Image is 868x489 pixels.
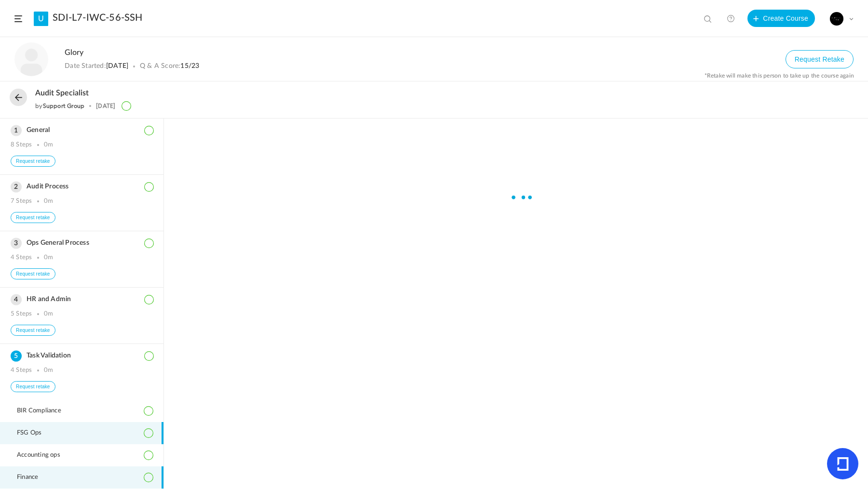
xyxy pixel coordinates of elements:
h3: Audit Process [11,183,153,191]
span: BIR Compliance [17,407,73,415]
div: 7 Steps [11,198,32,205]
span: FSG Ops [17,429,54,437]
button: Request retake [11,156,55,167]
span: Audit Specialist [35,89,89,98]
span: [DATE] [106,63,128,69]
div: [DATE] [96,103,115,109]
a: U [34,12,48,26]
div: 0m [44,198,53,205]
span: *Retake will make this person to take up the course again [705,72,854,79]
span: Q & A Score: [140,63,180,69]
button: Request retake [11,381,55,392]
a: Support Group [43,102,85,109]
button: Create Course [747,10,815,27]
div: by [35,103,84,109]
a: SDI-L7-IWC-56-SSH [53,12,142,24]
div: 0m [44,310,53,318]
button: Request retake [11,268,55,279]
div: 4 Steps [11,254,32,262]
div: 0m [44,254,53,262]
div: 4 Steps [11,367,32,374]
h3: HR and Admin [11,295,153,304]
img: background.jpg [830,12,843,26]
h2: Glory [65,48,701,57]
button: Request retake [11,325,55,336]
img: user-image.png [14,42,48,76]
div: 5 Steps [11,310,32,318]
span: Date Started [65,63,104,69]
span: Finance [17,474,50,481]
div: 8 Steps [11,141,32,149]
div: 0m [44,141,53,149]
button: Request retake [11,212,55,223]
div: : [65,62,199,70]
h3: General [11,126,153,134]
h3: Ops General Process [11,239,153,247]
span: Accounting ops [17,451,72,459]
span: 15/23 [180,63,199,69]
button: Request Retake [786,50,854,68]
div: 0m [44,367,53,374]
h3: Task Validation [11,352,153,360]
